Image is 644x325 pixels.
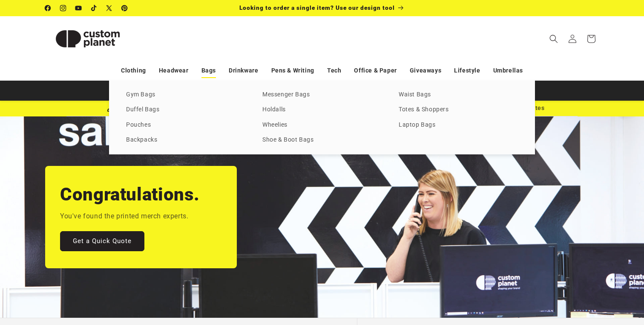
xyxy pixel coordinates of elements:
[126,134,245,146] a: Backpacks
[327,63,341,78] a: Tech
[126,119,245,131] a: Pouches
[201,63,216,78] a: Bags
[399,89,518,101] a: Waist Bags
[262,119,382,131] a: Wheelies
[229,63,258,78] a: Drinkware
[262,104,382,116] a: Holdalls
[159,63,189,78] a: Headwear
[60,183,200,206] h2: Congratulations.
[544,29,563,48] summary: Search
[60,210,188,223] p: You've found the printed merch experts.
[493,63,523,78] a: Umbrellas
[399,119,518,131] a: Laptop Bags
[410,63,441,78] a: Giveaways
[498,233,644,325] iframe: Chat Widget
[454,63,480,78] a: Lifestyle
[45,20,130,58] img: Custom Planet
[354,63,397,78] a: Office & Paper
[271,63,314,78] a: Pens & Writing
[399,104,518,116] a: Totes & Shoppers
[60,231,144,251] a: Get a Quick Quote
[126,89,245,101] a: Gym Bags
[42,16,134,61] a: Custom Planet
[126,104,245,116] a: Duffel Bags
[262,89,382,101] a: Messenger Bags
[239,4,395,11] span: Looking to order a single item? Use our design tool
[262,134,382,146] a: Shoe & Boot Bags
[121,63,146,78] a: Clothing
